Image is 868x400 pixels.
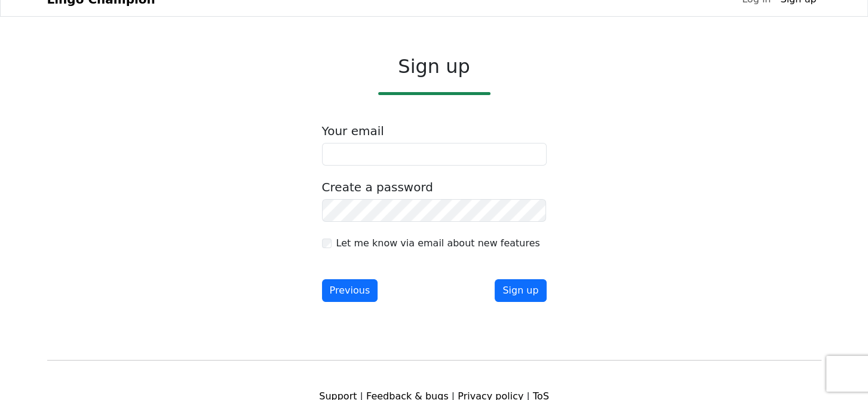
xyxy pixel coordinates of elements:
button: Sign up [495,279,546,302]
label: Your email [322,124,384,138]
h2: Sign up [322,55,547,78]
label: Let me know via email about new features [336,236,540,251]
button: Previous [322,279,378,302]
label: Create a password [322,180,433,194]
